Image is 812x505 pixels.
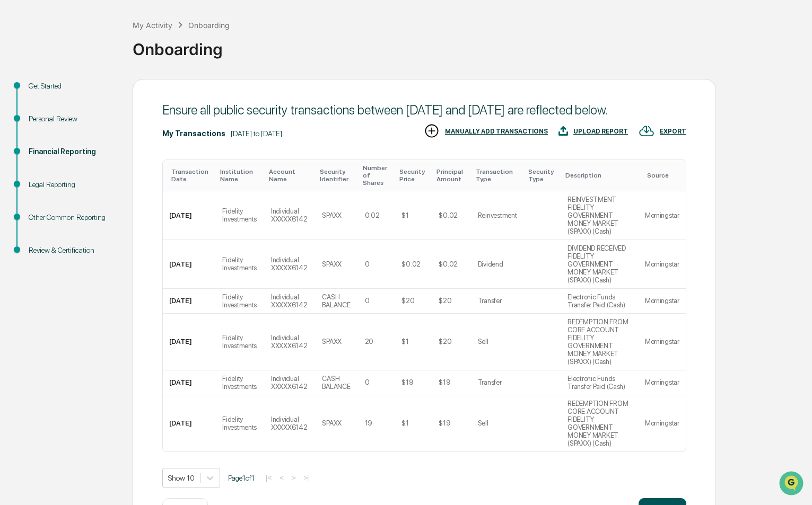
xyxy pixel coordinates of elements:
[778,470,807,499] iframe: Open customer support
[647,172,682,179] div: Toggle SortBy
[222,256,258,272] div: Fidelity Investments
[401,338,408,345] div: $1
[478,338,488,345] div: Sell
[220,168,260,183] div: Toggle SortBy
[263,473,275,482] button: |<
[567,244,632,284] div: DIVIDEND RECEIVED FIDELITY GOVERNMENT MONEY MARKET (SPAXX) (Cash)
[401,378,413,386] div: $19
[29,212,116,223] div: Other Common Reporting
[401,211,408,219] div: $1
[265,370,316,395] td: Individual XXXXX6142
[231,129,282,138] div: [DATE] to [DATE]
[133,31,807,59] div: Onboarding
[322,211,342,219] div: SPAXX
[171,168,212,183] div: Toggle SortBy
[265,240,316,289] td: Individual XXXXX6142
[445,128,548,135] div: MANUALLY ADD TRANSACTIONS
[6,129,73,148] a: 🖐️Preclearance
[29,146,116,157] div: Financial Reporting
[639,370,686,395] td: Morningstar
[424,123,440,139] img: MANUALLY ADD TRANSACTIONS
[180,84,193,97] button: Start new chat
[11,155,19,163] div: 🔎
[478,297,502,305] div: Transfer
[21,134,68,144] span: Preclearance
[276,473,287,482] button: <
[528,168,557,183] div: Toggle SortBy
[322,260,342,268] div: SPAXX
[265,191,316,240] td: Individual XXXXX6142
[565,172,634,179] div: Toggle SortBy
[29,245,116,256] div: Review & Certification
[365,419,372,427] div: 19
[320,168,354,183] div: Toggle SortBy
[162,129,225,138] div: My Transactions
[269,168,311,183] div: Toggle SortBy
[73,129,136,148] a: 🗄️Attestations
[567,375,632,391] div: Electronic Funds Transfer Paid (Cash)
[29,81,116,92] div: Get Started
[401,297,414,305] div: $20
[301,473,313,482] button: >|
[222,293,258,309] div: Fidelity Investments
[660,128,686,135] div: EXPORT
[365,378,370,386] div: 0
[478,260,503,268] div: Dividend
[399,168,428,183] div: Toggle SortBy
[11,135,19,143] div: 🖐️
[21,154,67,164] span: Data Lookup
[188,21,230,30] div: Onboarding
[222,334,258,350] div: Fidelity Investments
[163,314,216,370] td: [DATE]
[365,211,380,219] div: 0.02
[289,473,299,482] button: >
[439,338,451,345] div: $20
[133,21,172,30] div: My Activity
[439,378,450,386] div: $19
[567,196,632,235] div: REINVESTMENT FIDELITY GOVERNMENT MONEY MARKET (SPAXX) (Cash)
[265,314,316,370] td: Individual XXXXX6142
[322,375,352,391] div: CASH BALANCE
[322,338,342,345] div: SPAXX
[106,180,128,188] span: Pylon
[639,314,686,370] td: Morningstar
[573,128,628,135] div: UPLOAD REPORT
[478,419,488,427] div: Sell
[439,419,450,427] div: $19
[163,395,216,451] td: [DATE]
[36,81,174,92] div: Start new chat
[567,400,632,447] div: REDEMPTION FROM CORE ACCOUNT FIDELITY GOVERNMENT MONEY MARKET (SPAXX) (Cash)
[567,318,632,366] div: REDEMPTION FROM CORE ACCOUNT FIDELITY GOVERNMENT MONEY MARKET (SPAXX) (Cash)
[639,240,686,289] td: Morningstar
[163,191,216,240] td: [DATE]
[558,123,568,139] img: UPLOAD REPORT
[322,293,352,309] div: CASH BALANCE
[163,370,216,395] td: [DATE]
[478,378,502,386] div: Transfer
[75,179,128,188] a: Powered byPylon
[639,289,686,314] td: Morningstar
[29,179,116,190] div: Legal Reporting
[36,92,134,100] div: We're available if you need us!
[163,289,216,314] td: [DATE]
[29,113,116,125] div: Personal Review
[11,81,30,100] img: 1746055101610-c473b297-6a78-478c-a979-82029cc54cd1
[11,22,193,39] p: How can we help?
[162,102,686,118] div: Ensure all public security transactions between [DATE] and [DATE] are reflected below.
[439,211,458,219] div: $0.02
[567,293,632,309] div: Electronic Funds Transfer Paid (Cash)
[77,135,85,143] div: 🗄️
[639,123,654,139] img: EXPORT
[222,207,258,223] div: Fidelity Investments
[6,149,71,169] a: 🔎Data Lookup
[222,375,258,391] div: Fidelity Investments
[439,297,451,305] div: $20
[365,338,373,345] div: 20
[88,134,132,144] span: Attestations
[401,260,421,268] div: $0.02
[163,240,216,289] td: [DATE]
[401,419,408,427] div: $1
[365,260,370,268] div: 0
